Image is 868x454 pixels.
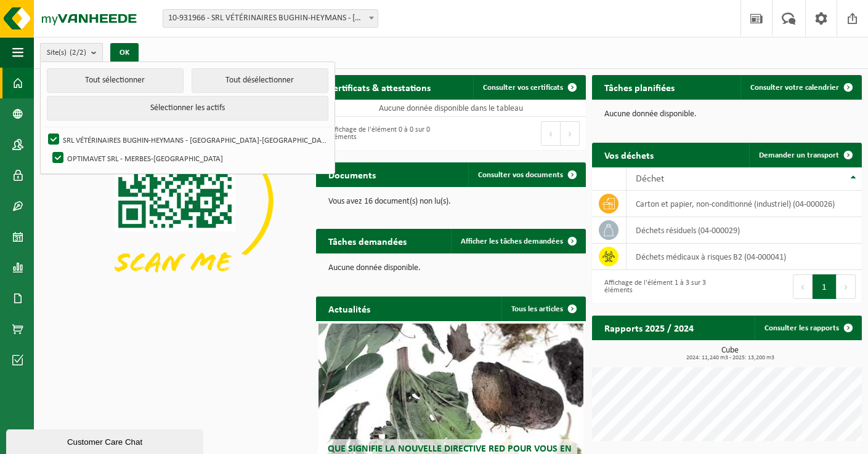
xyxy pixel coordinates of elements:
[478,171,563,179] span: Consulter vos documents
[627,244,862,270] td: déchets médicaux à risques B2 (04-000041)
[740,75,861,100] a: Consulter votre calendrier
[47,44,86,62] span: Site(s)
[837,274,856,299] button: Next
[598,273,721,300] div: Affichage de l'élément 1 à 3 sur 3 éléments
[561,121,580,146] button: Next
[46,130,328,149] label: SRL VÉTÉRINAIRES BUGHIN-HEYMANS - [GEOGRAPHIC_DATA]-[GEOGRAPHIC_DATA]
[328,264,574,273] p: Aucune donnée disponible.
[483,84,563,92] span: Consulter vos certificats
[750,84,839,92] span: Consulter votre calendrier
[70,49,86,57] count: (2/2)
[473,75,585,100] a: Consulter vos certificats
[451,229,585,253] a: Afficher les tâches demandées
[592,316,706,340] h2: Rapports 2025 / 2024
[110,43,139,63] button: OK
[604,110,850,119] p: Aucune donnée disponible.
[163,9,378,28] span: 10-931966 - SRL VÉTÉRINAIRES BUGHIN-HEYMANS - MERBES-LE-CHÂTEAU
[598,346,862,361] h3: Cube
[636,174,664,184] span: Déchet
[793,274,813,299] button: Previous
[501,297,585,321] a: Tous les articles
[598,355,862,361] span: 2024: 11,240 m3 - 2025: 13,200 m3
[322,120,445,147] div: Affichage de l'élément 0 à 0 sur 0 éléments
[592,143,666,167] h2: Vos déchets
[461,237,563,245] span: Afficher les tâches demandées
[541,121,561,146] button: Previous
[40,100,310,302] img: Download de VHEPlus App
[316,229,419,253] h2: Tâches demandées
[813,274,837,299] button: 1
[316,162,388,186] h2: Documents
[316,100,586,117] td: Aucune donnée disponible dans le tableau
[468,162,585,187] a: Consulter vos documents
[627,217,862,244] td: déchets résiduels (04-000029)
[755,316,861,340] a: Consulter les rapports
[316,297,383,321] h2: Actualités
[759,151,839,159] span: Demander un transport
[6,427,206,454] iframe: chat widget
[749,143,861,167] a: Demander un transport
[50,149,328,167] label: OPTIMAVET SRL - MERBES-[GEOGRAPHIC_DATA]
[192,68,329,93] button: Tout désélectionner
[47,96,329,121] button: Sélectionner les actifs
[592,75,687,99] h2: Tâches planifiées
[627,191,862,217] td: carton et papier, non-conditionné (industriel) (04-000026)
[47,68,184,93] button: Tout sélectionner
[40,43,103,62] button: Site(s)(2/2)
[163,10,378,27] span: 10-931966 - SRL VÉTÉRINAIRES BUGHIN-HEYMANS - MERBES-LE-CHÂTEAU
[328,197,574,206] p: Vous avez 16 document(s) non lu(s).
[316,75,443,99] h2: Certificats & attestations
